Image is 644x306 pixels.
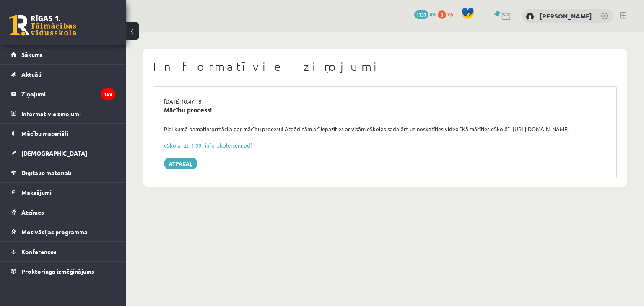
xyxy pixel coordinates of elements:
[21,84,115,104] legend: Ziņojumi
[21,70,42,78] span: Aktuāli
[11,242,115,261] a: Konferences
[414,10,428,19] span: 1737
[21,149,87,157] span: [DEMOGRAPHIC_DATA]
[430,10,436,17] span: mP
[438,10,457,17] a: 0 xp
[21,104,115,123] legend: Informatīvie ziņojumi
[438,10,446,19] span: 0
[21,183,115,202] legend: Maksājumi
[11,262,115,281] a: Proktoringa izmēģinājums
[153,60,617,74] h1: Informatīvie ziņojumi
[11,163,115,182] a: Digitālie materiāli
[9,15,76,36] a: Rīgas 1. Tālmācības vidusskola
[11,222,115,241] a: Motivācijas programma
[21,248,57,255] span: Konferences
[540,12,592,20] a: [PERSON_NAME]
[21,208,44,216] span: Atzīmes
[11,124,115,143] a: Mācību materiāli
[101,88,115,100] i: 159
[414,10,436,17] a: 1737 mP
[164,142,252,149] a: eSkola_uz_1.09._info_skolēniem.pdf
[447,10,453,17] span: xp
[21,51,43,58] span: Sākums
[164,158,197,169] a: Atpakaļ
[21,267,94,275] span: Proktoringa izmēģinājums
[21,130,68,137] span: Mācību materiāli
[158,97,612,106] div: [DATE] 10:47:18
[11,143,115,163] a: [DEMOGRAPHIC_DATA]
[11,65,115,84] a: Aktuāli
[11,84,115,104] a: Ziņojumi159
[11,202,115,222] a: Atzīmes
[11,104,115,123] a: Informatīvie ziņojumi
[21,228,88,236] span: Motivācijas programma
[11,45,115,64] a: Sākums
[158,125,612,133] div: Pielikumā pamatinformācija par mācību procesu! Atgādinām arī iepazīties ar visām eSkolas sadaļām ...
[164,105,606,115] div: Mācību process!
[526,13,534,21] img: Signija Ivanova
[11,183,115,202] a: Maksājumi
[21,169,71,176] span: Digitālie materiāli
